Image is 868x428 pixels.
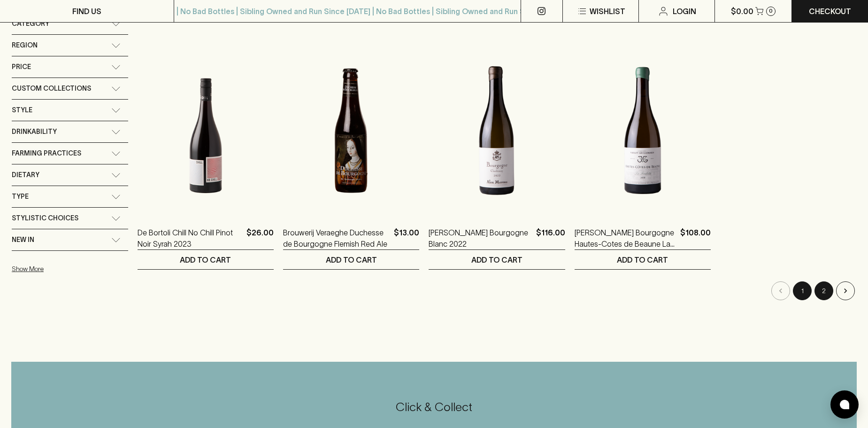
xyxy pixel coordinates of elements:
div: Custom Collections [12,78,128,99]
div: Stylistic Choices [12,208,128,229]
div: Price [12,56,128,78]
div: Region [12,35,128,56]
button: ADD TO CART [283,250,419,269]
img: Joannes Violot-Guillemard Bourgogne Hautes-Cotes de Beaune La Foulotte Blanc 2020 [575,48,711,213]
div: Dietary [12,164,128,186]
button: ADD TO CART [138,250,274,269]
div: Style [12,100,128,121]
p: $108.00 [680,227,711,249]
p: Wishlist [590,6,625,17]
button: page 1 [793,281,812,300]
p: ADD TO CART [471,254,522,265]
span: Custom Collections [12,83,91,94]
p: ADD TO CART [326,254,377,265]
span: New In [12,234,34,246]
button: ADD TO CART [575,250,711,269]
button: Go to page 2 [814,281,833,300]
span: Region [12,39,38,51]
button: ADD TO CART [429,250,565,269]
p: ADD TO CART [617,254,668,265]
p: FIND US [72,6,101,17]
button: Go to next page [836,281,855,300]
span: Farming Practices [12,148,81,159]
p: ADD TO CART [180,254,231,265]
span: Category [12,18,49,30]
a: [PERSON_NAME] Bourgogne Hautes-Cotes de Beaune La Foulotte Blanc 2020 [575,227,676,249]
button: Show More [12,259,135,279]
div: Farming Practices [12,143,128,164]
div: Category [12,13,128,34]
p: $26.00 [246,227,274,249]
img: Brouwerij Veraeghe Duchesse de Bourgogne Flemish Red Ale [283,48,419,213]
span: Style [12,104,32,116]
a: Brouwerij Veraeghe Duchesse de Bourgogne Flemish Red Ale [283,227,390,249]
span: Drinkability [12,126,57,138]
p: 0 [769,8,773,14]
div: Drinkability [12,121,128,142]
p: Checkout [809,6,851,17]
nav: pagination navigation [138,281,856,300]
img: De Bortoli Chill No Chill Pinot Noir Syrah 2023 [138,48,274,213]
p: Login [673,6,696,17]
a: [PERSON_NAME] Bourgogne Blanc 2022 [429,227,532,249]
p: $13.00 [394,227,419,249]
h5: Click & Collect [11,399,857,415]
span: Dietary [12,169,39,181]
div: New In [12,229,128,250]
a: De Bortoli Chill No Chill Pinot Noir Syrah 2023 [138,227,243,249]
span: Type [12,191,29,202]
img: bubble-icon [840,400,849,409]
div: Type [12,186,128,207]
span: Price [12,61,31,73]
p: $0.00 [731,6,753,17]
img: Alex Moreau Bourgogne Blanc 2022 [429,48,565,213]
p: $116.00 [536,227,565,249]
span: Stylistic Choices [12,212,78,224]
